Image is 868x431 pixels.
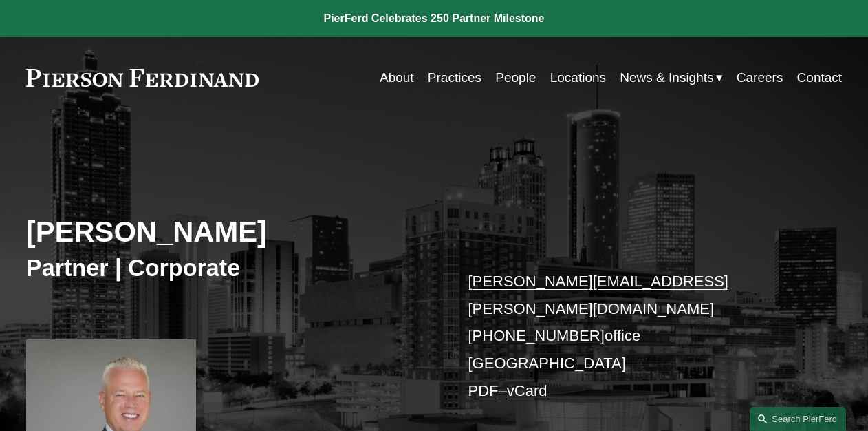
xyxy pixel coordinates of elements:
[380,65,414,91] a: About
[26,253,434,282] h3: Partner | Corporate
[750,407,846,431] a: Search this site
[797,65,843,91] a: Contact
[26,215,434,250] h2: [PERSON_NAME]
[507,382,547,399] a: vCard
[468,273,728,317] a: [PERSON_NAME][EMAIL_ADDRESS][PERSON_NAME][DOMAIN_NAME]
[468,268,807,405] p: office [GEOGRAPHIC_DATA] –
[620,65,722,91] a: folder dropdown
[550,65,606,91] a: Locations
[428,65,481,91] a: Practices
[468,327,604,344] a: [PHONE_NUMBER]
[620,66,713,90] span: News & Insights
[737,65,783,91] a: Careers
[495,65,536,91] a: People
[468,382,498,399] a: PDF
